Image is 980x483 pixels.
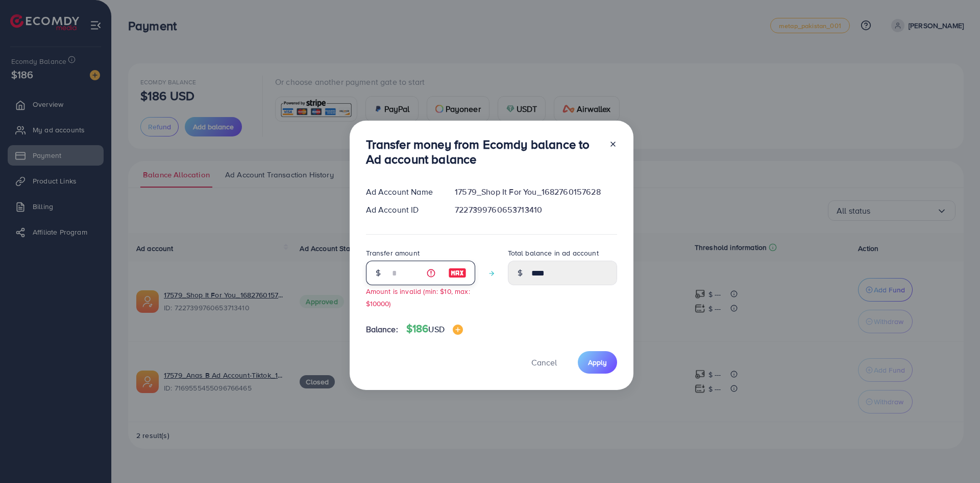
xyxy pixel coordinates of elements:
[358,186,447,198] div: Ad Account Name
[453,325,463,335] img: image
[358,204,447,216] div: Ad Account ID
[588,357,607,367] span: Apply
[937,437,972,475] iframe: Chat
[447,186,625,198] div: 17579_Shop It For You_1682760157628
[519,351,570,373] button: Cancel
[366,248,420,258] label: Transfer amount
[366,137,601,167] h3: Transfer money from Ecomdy balance to Ad account balance
[366,286,470,308] small: Amount is invalid (min: $10, max: $10000)
[406,323,463,335] h4: $186
[366,324,398,335] span: Balance:
[447,204,625,216] div: 7227399760653713410
[428,324,444,335] span: USD
[531,357,557,368] span: Cancel
[508,248,599,258] label: Total balance in ad account
[448,267,467,279] img: image
[578,351,617,373] button: Apply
